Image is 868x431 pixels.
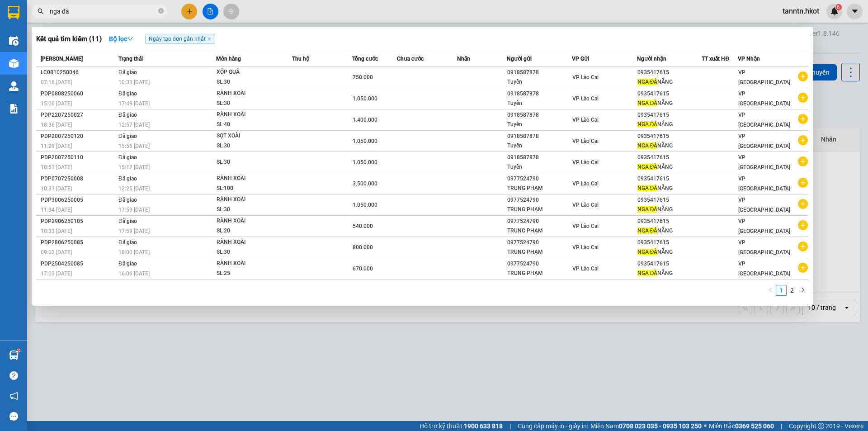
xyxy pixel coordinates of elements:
[292,56,309,62] span: Thu hộ
[637,132,702,141] div: 0935417615
[9,59,19,68] img: warehouse-icon
[118,207,150,213] span: 17:59 [DATE]
[217,269,284,279] div: SL: 25
[507,153,571,162] div: 0918587878
[507,184,571,193] div: TRUNG PHẠM
[217,184,284,194] div: SL: 100
[41,89,116,99] div: PDP0808250060
[637,227,658,234] span: NGA ĐÀ
[217,259,284,269] div: RÀNH XOÀI
[397,56,424,62] span: Chưa cước
[738,175,790,192] span: VP [GEOGRAPHIC_DATA]
[738,69,790,85] span: VP [GEOGRAPHIC_DATA]
[9,104,19,114] img: solution-icon
[800,287,806,293] span: right
[353,223,373,229] span: 540.000
[507,205,571,214] div: TRUNG PHẠM
[17,349,20,352] sup: 1
[637,121,658,128] span: NGA ĐÀ
[572,265,599,272] span: VP Lào Cai
[41,217,116,226] div: PDP2906250105
[507,89,571,99] div: 0918587878
[507,238,571,247] div: 0977524790
[118,154,137,161] span: Đã giao
[118,218,137,224] span: Đã giao
[217,216,284,226] div: RÀNH XOÀI
[9,412,18,421] span: message
[41,259,116,269] div: PDP2504250085
[217,174,284,184] div: RÀNH XOÀI
[41,185,72,192] span: 10:31 [DATE]
[507,259,571,269] div: 0977524790
[109,35,133,43] strong: Bộ lọc
[507,56,532,62] span: Người gửi
[352,56,378,62] span: Tổng cước
[353,138,377,144] span: 1.050.000
[217,110,284,120] div: RÀNH XOÀI
[507,120,571,129] div: Tuyển
[457,56,470,62] span: Nhãn
[507,141,571,151] div: Tuyển
[507,110,571,120] div: 0918587878
[637,77,702,87] div: NẴNG
[217,67,284,77] div: XỐP QUẢ
[765,285,776,296] button: left
[353,159,377,166] span: 1.050.000
[637,110,702,120] div: 0935417615
[637,270,658,276] span: NGA ĐÀ
[158,7,164,16] span: close-circle
[798,242,808,251] span: plus-circle
[507,132,571,141] div: 0918587878
[118,260,137,267] span: Đã giao
[637,217,702,226] div: 0935417615
[637,153,702,162] div: 0935417615
[798,199,808,209] span: plus-circle
[798,93,808,103] span: plus-circle
[353,244,373,251] span: 800.000
[217,205,284,215] div: SL: 30
[637,205,702,214] div: NẴNG
[572,223,599,229] span: VP Lào Cai
[8,6,19,19] img: logo-vxr
[798,263,808,273] span: plus-circle
[798,135,808,145] span: plus-circle
[9,36,19,46] img: warehouse-icon
[738,197,790,213] span: VP [GEOGRAPHIC_DATA]
[38,8,44,14] span: search
[353,74,373,81] span: 750.000
[787,285,797,296] li: 2
[768,287,773,293] span: left
[118,197,137,203] span: Đã giao
[738,218,790,234] span: VP [GEOGRAPHIC_DATA]
[118,185,150,192] span: 12:25 [DATE]
[738,90,790,107] span: VP [GEOGRAPHIC_DATA]
[41,143,72,149] span: 11:29 [DATE]
[572,159,599,166] span: VP Lào Cai
[637,56,666,62] span: Người nhận
[637,174,702,184] div: 0935417615
[507,269,571,278] div: TRUNG PHẠM
[41,238,116,247] div: PDP2806250085
[217,237,284,247] div: RÀNH XOÀI
[738,56,760,62] span: VP Nhận
[572,56,589,62] span: VP Gửi
[41,270,72,277] span: 17:03 [DATE]
[738,154,790,171] span: VP [GEOGRAPHIC_DATA]
[572,244,599,251] span: VP Lào Cai
[637,259,702,269] div: 0935417615
[118,112,137,118] span: Đã giao
[217,120,284,130] div: SL: 40
[9,392,18,400] span: notification
[41,195,116,205] div: PDP3006250005
[738,112,790,128] span: VP [GEOGRAPHIC_DATA]
[738,239,790,256] span: VP [GEOGRAPHIC_DATA]
[637,195,702,205] div: 0935417615
[798,178,808,188] span: plus-circle
[217,141,284,151] div: SL: 30
[9,350,19,360] img: warehouse-icon
[353,202,377,208] span: 1.050.000
[776,285,786,295] a: 1
[702,56,729,62] span: TT xuất HĐ
[36,34,102,44] h3: Kết quả tìm kiếm ( 11 )
[637,100,658,106] span: NGA ĐÀ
